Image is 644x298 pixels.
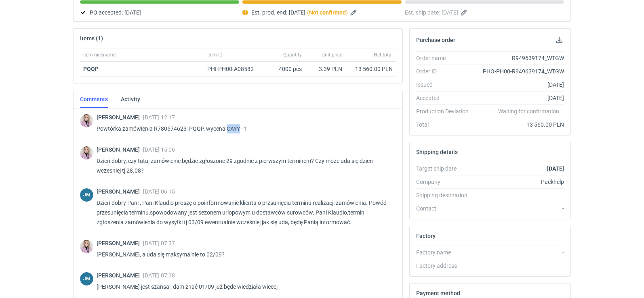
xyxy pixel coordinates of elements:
div: Factory address [416,262,475,270]
span: [PERSON_NAME] [97,146,143,153]
h2: Shipping details [416,149,458,155]
div: Accepted [416,94,475,102]
p: [PERSON_NAME] jest szansa , dam znać 01/09 już będe wiedziała wiecej [97,282,389,292]
p: [PERSON_NAME], a uda się maksymalnie to 02/09? [97,250,389,259]
span: [PERSON_NAME] [97,272,143,279]
a: Comments [80,90,108,108]
h2: Purchase order [416,37,455,43]
em: ) [346,9,348,16]
img: Klaudia Wiśniewska [80,240,93,253]
div: 13 560.00 PLN [475,121,564,129]
div: Joanna Myślak [80,272,93,285]
div: 13 560.00 PLN [349,65,393,73]
h2: Items (1) [80,35,103,42]
span: [DATE] [289,8,305,17]
figcaption: JM [80,272,93,285]
strong: [DATE] [547,165,564,172]
span: [PERSON_NAME] [97,114,143,121]
div: Contact [416,204,475,213]
span: Item ID [207,52,223,58]
div: Order name [416,54,475,62]
p: Powtórka zamówienia R780574623_PQQP, wycena CAYY - 1 [97,124,389,133]
div: Company [416,178,475,186]
div: Est. prod. end: [242,8,402,17]
strong: PQQP [83,66,99,72]
span: [DATE] [442,8,458,17]
div: Order ID [416,67,475,75]
p: Dzień dobry, czy tutaj zamówienie będzie zgłoszone 29 zgodnie z pierwszym terminem? Czy może uda ... [97,156,389,175]
div: [DATE] [475,94,564,102]
div: Est. ship date: [405,8,564,17]
img: Klaudia Wiśniewska [80,146,93,160]
span: [PERSON_NAME] [97,188,143,195]
span: [DATE] [124,8,141,17]
span: Net total [374,52,393,58]
div: Joanna Myślak [80,188,93,202]
span: Item nickname [83,52,116,58]
div: Shipping destination [416,191,475,199]
div: PHO-PH00-R949639174_WTGW [475,67,564,75]
span: [PERSON_NAME] [97,240,143,246]
button: Edit estimated production end date [349,8,359,17]
div: 4000 pcs [265,62,305,77]
button: Edit estimated shipping date [460,8,469,17]
div: Total [416,121,475,129]
span: Quantity [283,52,302,58]
div: [DATE] [475,81,564,89]
div: R949639174_WTGW [475,54,564,62]
p: Dzień dobry Pani , Pani Klaudio proszę o poinformowanie klienta o przsunięciu terminu realizacji ... [97,198,389,227]
span: [DATE] 07:37 [143,240,175,246]
em: Waiting for confirmation... [498,107,564,115]
div: Factory name [416,248,475,256]
div: PHI-PH00-A08582 [207,65,261,73]
button: Download PO [554,35,564,45]
img: Klaudia Wiśniewska [80,114,93,127]
div: - [475,204,564,213]
span: [DATE] 15:06 [143,146,175,153]
em: ( [307,9,309,16]
a: Activity [121,90,140,108]
div: Packhelp [475,178,564,186]
div: Production Deviation [416,107,475,115]
div: Issued [416,81,475,89]
strong: Not confirmed [309,9,346,16]
span: [DATE] 12:17 [143,114,175,121]
h2: Payment method [416,290,460,296]
div: 3.39 PLN [308,65,342,73]
div: - [475,262,564,270]
div: - [475,248,564,256]
h2: Factory [416,233,436,239]
span: Unit price [322,52,342,58]
figcaption: JM [80,188,93,202]
div: Target ship date [416,165,475,173]
span: [DATE] 06:15 [143,188,175,195]
div: PO accepted: [80,8,239,17]
span: [DATE] 07:38 [143,272,175,279]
